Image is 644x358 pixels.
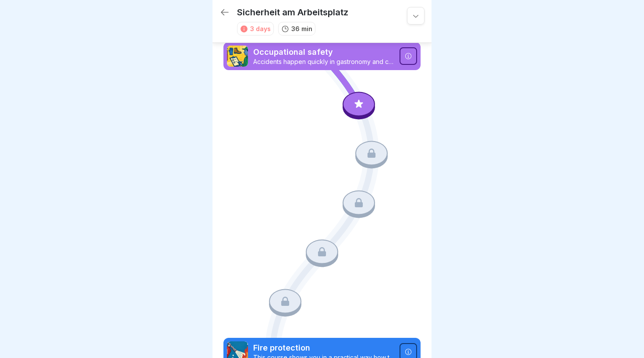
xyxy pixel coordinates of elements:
[253,58,394,66] p: Accidents happen quickly in gastronomy and catering - whether cuts, burns or falls. In this train...
[237,7,348,18] p: Sicherheit am Arbeitsplatz
[250,24,271,33] div: 3 days
[253,46,394,58] p: Occupational safety
[291,24,312,33] p: 36 min
[253,342,394,354] p: Fire protection
[227,46,248,67] img: bgsrfyvhdm6180ponve2jajk.png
